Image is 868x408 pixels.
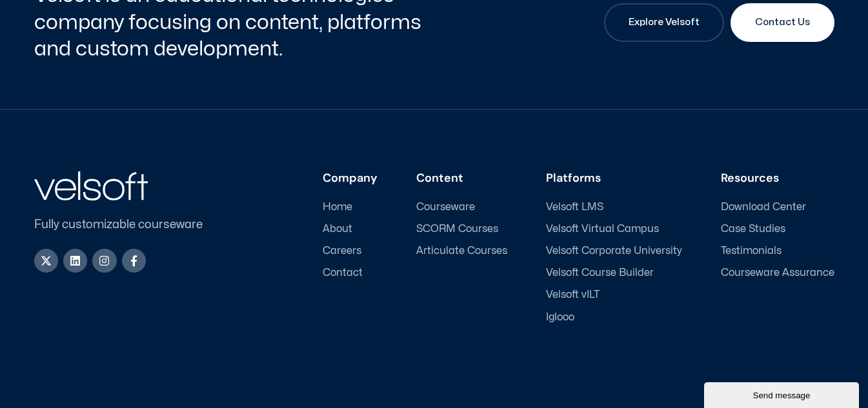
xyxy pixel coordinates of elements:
a: Explore Velsoft [604,3,724,42]
span: Iglooo [546,311,574,324]
a: Articulate Courses [416,245,507,257]
a: Contact [323,267,378,279]
a: Courseware [416,201,507,213]
h3: Company [323,171,378,186]
a: Velsoft Corporate University [546,245,682,257]
span: Courseware [416,201,475,213]
span: About [323,223,352,235]
a: Velsoft vILT [546,289,682,301]
iframe: chat widget [704,380,862,408]
span: Explore Velsoft [629,15,700,30]
a: Iglooo [546,311,682,324]
span: Contact Us [755,15,810,30]
span: Velsoft Course Builder [546,267,654,279]
p: Fully customizable courseware [34,216,224,233]
a: Testimonials [721,245,834,257]
a: Contact Us [731,3,834,42]
a: Case Studies [721,223,834,235]
h3: Resources [721,171,834,186]
a: About [323,223,378,235]
a: Courseware Assurance [721,267,834,279]
span: Velsoft Virtual Campus [546,223,659,235]
a: Velsoft Course Builder [546,267,682,279]
a: Velsoft LMS [546,201,682,213]
span: Testimonials [721,245,782,257]
h3: Platforms [546,171,682,186]
span: SCORM Courses [416,223,498,235]
span: Velsoft vILT [546,289,600,301]
span: Velsoft LMS [546,201,603,213]
a: Home [323,201,378,213]
a: Careers [323,245,378,257]
span: Download Center [721,201,806,213]
a: Velsoft Virtual Campus [546,223,682,235]
a: SCORM Courses [416,223,507,235]
span: Home [323,201,352,213]
span: Contact [323,267,363,279]
span: Careers [323,245,361,257]
h3: Content [416,171,507,186]
span: Case Studies [721,223,785,235]
a: Download Center [721,201,834,213]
